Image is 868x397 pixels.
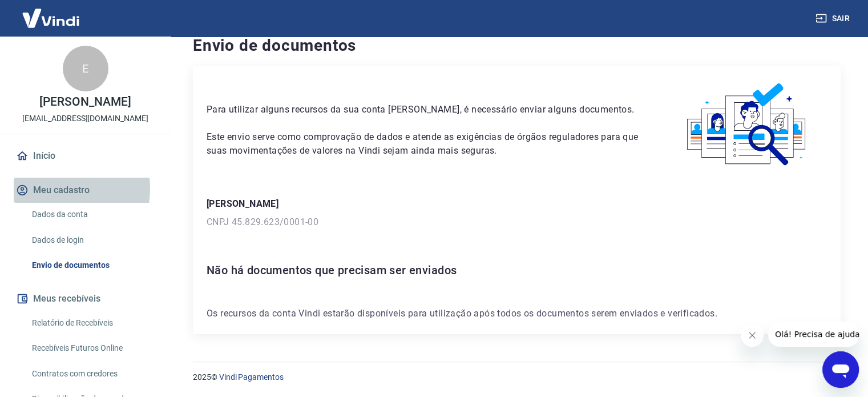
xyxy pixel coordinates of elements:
[27,254,157,277] a: Envio de documentos
[207,307,827,320] p: Os recursos da conta Vindi estarão disponíveis para utilização após todos os documentos serem env...
[27,362,157,386] a: Contratos com credores
[219,372,284,382] a: Vindi Pagamentos
[63,46,108,91] div: E
[14,286,157,311] button: Meus recebíveis
[39,96,131,108] p: [PERSON_NAME]
[27,336,157,360] a: Recebíveis Futuros Online
[207,103,640,117] p: Para utilizar alguns recursos da sua conta [PERSON_NAME], é necessário enviar alguns documentos.
[813,8,854,29] button: Sair
[207,261,827,279] h6: Não há documentos que precisam ser enviados
[14,143,157,169] a: Início
[193,371,841,383] p: 2025 ©
[768,322,859,347] iframe: Mensagem da empresa
[14,1,88,35] img: Vindi
[741,324,764,347] iframe: Fechar mensagem
[668,80,827,170] img: waiting_documents.41d9841a9773e5fdf392cede4d13b617.svg
[7,8,96,17] span: Olá! Precisa de ajuda?
[27,311,157,335] a: Relatório de Recebíveis
[22,113,148,125] p: [EMAIL_ADDRESS][DOMAIN_NAME]
[27,228,157,252] a: Dados de login
[822,351,859,388] iframe: Botão para abrir a janela de mensagens
[207,215,827,229] p: CNPJ 45.829.623/0001-00
[193,34,841,57] h4: Envio de documentos
[27,203,157,226] a: Dados da conta
[207,197,827,211] p: [PERSON_NAME]
[207,130,640,158] p: Este envio serve como comprovação de dados e atende as exigências de órgãos reguladores para que ...
[14,178,157,203] button: Meu cadastro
